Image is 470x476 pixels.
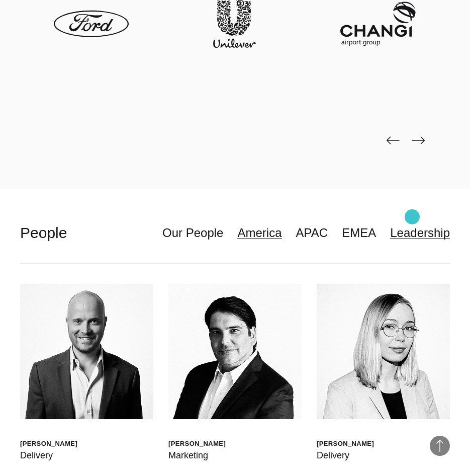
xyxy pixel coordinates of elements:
a: Leadership [390,223,450,243]
a: APAC [296,223,328,243]
img: Nick Piper [20,284,153,419]
a: EMEA [342,223,376,243]
button: Back to Top [430,436,450,456]
div: [PERSON_NAME] [20,439,77,448]
a: America [237,223,281,243]
div: Delivery [20,448,77,462]
div: Marketing [168,448,226,462]
div: [PERSON_NAME] [317,439,374,448]
a: Our People [162,223,223,243]
div: [PERSON_NAME] [168,439,226,448]
img: page-next-black.png [412,136,425,144]
div: Delivery [317,448,374,462]
h2: People [20,223,67,243]
img: page-back-black.png [387,136,400,144]
img: Walt Drkula [317,284,450,419]
img: Mauricio Sauma [168,284,302,419]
